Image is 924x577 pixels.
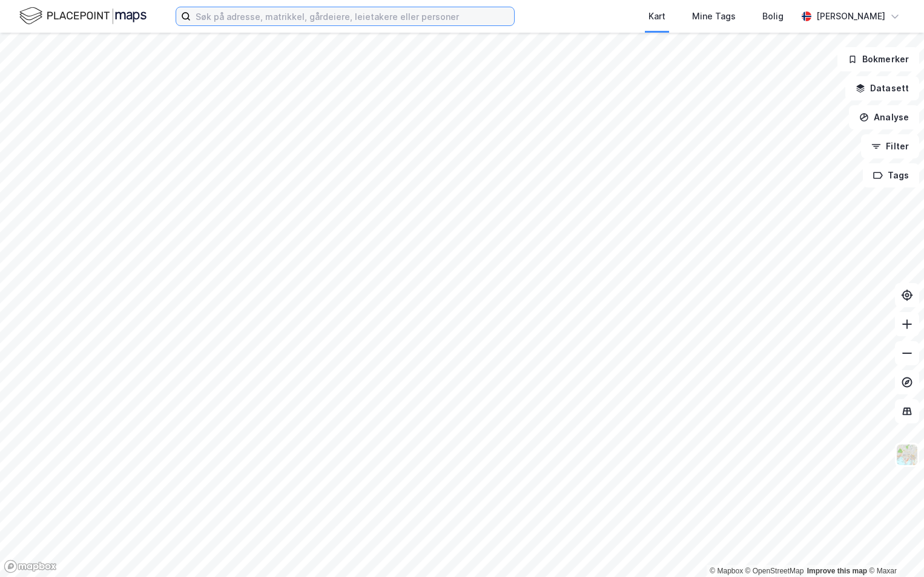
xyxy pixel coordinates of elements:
[837,47,919,71] button: Bokmerker
[816,9,885,24] div: [PERSON_NAME]
[863,519,924,577] iframe: Chat Widget
[692,9,736,24] div: Mine Tags
[19,5,147,27] img: logo.f888ab2527a4732fd821a326f86c7f29.svg
[863,163,919,187] button: Tags
[849,105,919,129] button: Analyse
[861,134,919,158] button: Filter
[710,567,743,575] a: Mapbox
[896,443,919,466] img: Z
[807,567,867,575] a: Improve this map
[845,76,919,100] button: Datasett
[745,567,804,575] a: OpenStreetMap
[4,559,57,573] a: Mapbox homepage
[191,7,514,25] input: Søk på adresse, matrikkel, gårdeiere, leietakere eller personer
[762,9,784,24] div: Bolig
[648,9,665,24] div: Kart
